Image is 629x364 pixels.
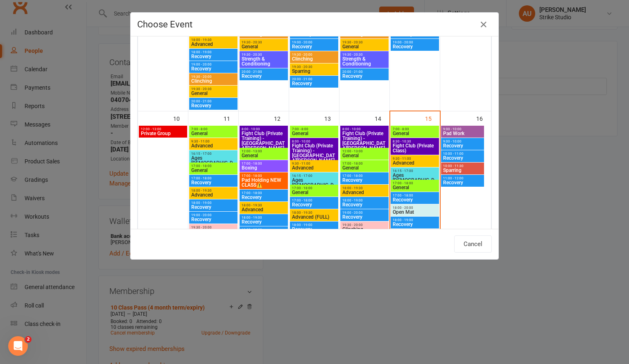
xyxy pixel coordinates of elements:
span: 18:00 - 19:00 [241,216,286,219]
span: 11:00 - 12:00 [443,176,482,180]
span: General [392,185,437,190]
span: 18:00 - 19:00 [342,199,387,202]
span: 9:30 - 11:00 [191,140,236,143]
span: 20:00 - 21:00 [342,70,387,74]
span: 20:00 - 21:00 [241,70,286,74]
span: Boxing [241,165,286,170]
button: Cancel [454,235,492,253]
span: Advanced [392,161,437,165]
span: 17:00 - 18:00 [241,191,286,195]
span: General [191,168,236,173]
h4: Choose Event [137,19,492,29]
span: Strength & Conditioning [241,57,286,66]
span: 17:00 - 18:00 [292,186,337,190]
span: 8:30 - 10:30 [392,140,437,143]
span: 18:00 - 19:00 [392,218,437,222]
span: 18:00 - 20:00 [392,206,437,210]
span: Recovery [191,103,236,108]
span: 9:30 - 11:00 [392,157,437,161]
span: Strength & Conditioning [342,57,387,66]
span: Recovery [191,66,236,71]
span: Recovery [292,202,337,207]
span: Pad Work [443,131,482,136]
span: 19:30 - 20:00 [191,75,236,79]
span: 16:15 - 17:00 [292,174,337,178]
span: General [342,153,387,158]
span: 19:00 - 20:00 [191,213,236,217]
span: 19:00 - 20:00 [342,211,387,215]
span: Recovery [191,205,236,210]
span: Recovery [443,143,482,148]
span: Pad Holding NEW CLASS⚠️ [241,178,286,188]
span: Recovery [392,197,437,202]
span: Recovery [292,44,337,49]
div: 13 [324,111,339,125]
span: 12:00 - 13:00 [140,127,186,131]
span: 17:00 - 18:00 [392,194,437,197]
span: Ages [DEMOGRAPHIC_DATA] [191,156,236,170]
span: 18:00 - 19:30 [191,189,236,192]
span: General [342,165,387,170]
span: 8:00 - 10:00 [342,127,387,131]
span: Private Group [140,131,186,136]
span: Recovery [191,217,236,222]
span: Recovery [191,54,236,59]
span: 19:30 - 20:00 [292,53,337,57]
span: 12:00 - 13:00 [241,149,286,153]
span: Clinching [342,227,387,232]
span: Recovery [241,195,286,200]
span: Fight Club (Private Training) - [GEOGRAPHIC_DATA][PERSON_NAME], [PERSON_NAME].. [292,143,337,168]
span: 16:15 - 17:00 [191,152,236,156]
span: 18:00 - 19:00 [191,201,236,205]
div: 11 [224,111,238,125]
span: Recovery [241,74,286,79]
span: 19:00 - 20:00 [392,41,437,44]
span: 19:00 - 20:00 [292,41,337,44]
span: Advanced [241,207,286,212]
span: 20:00 - 21:00 [191,99,236,103]
span: General [241,44,286,49]
span: 17:00 - 18:00 [342,174,387,178]
span: 19:30 - 20:30 [241,41,286,44]
span: 19:30 - 20:00 [191,226,236,229]
span: 17:00 - 18:00 [191,176,236,180]
span: 19:00 - 20:00 [191,63,236,66]
span: General [241,153,286,158]
span: 7:00 - 8:00 [392,127,437,131]
span: 9:00 - 10:00 [443,127,482,131]
span: 8:00 - 10:00 [241,127,286,131]
span: 20:00 - 21:00 [292,77,337,81]
div: 16 [476,111,491,125]
span: 2 [25,336,32,343]
span: Ages [DEMOGRAPHIC_DATA] [292,178,337,192]
span: Advanced [191,42,236,47]
span: Recovery [392,222,437,227]
span: Advanced [342,190,387,195]
span: Recovery [443,156,482,161]
span: 17:00 - 18:00 [392,181,437,185]
span: Recovery [292,227,337,232]
span: 9:00 - 10:00 [443,140,482,143]
span: General [392,131,437,136]
span: Open Mat [392,210,437,215]
div: 14 [375,111,389,125]
span: Sparring [292,69,337,74]
span: 18:00 - 19:30 [191,38,236,42]
span: Recovery [443,180,482,185]
span: Recovery [342,74,387,79]
span: General [191,131,236,136]
span: 12:00 - 13:00 [342,149,387,153]
span: Fight Club (Private Training) - [GEOGRAPHIC_DATA][PERSON_NAME], [PERSON_NAME].. [241,131,286,156]
span: 17:00 - 18:00 [342,162,387,165]
span: Advanced (FULL) [292,215,337,219]
span: 18:00 - 19:30 [342,186,387,190]
span: Recovery [241,219,286,224]
span: 17:00 - 18:00 [191,164,236,168]
span: 18:00 - 19:30 [241,203,286,207]
span: 19:30 - 20:30 [191,87,236,91]
span: 19:30 - 20:30 [342,53,387,57]
span: 10:00 - 11:00 [443,152,482,156]
span: Ages [DEMOGRAPHIC_DATA] [392,173,437,188]
span: 19:30 - 20:30 [292,65,337,69]
span: General [342,44,387,49]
